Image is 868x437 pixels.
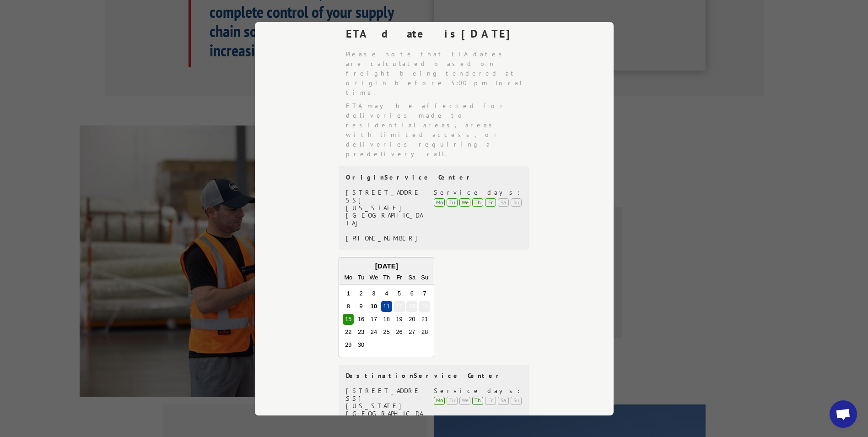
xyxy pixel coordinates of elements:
div: Su [511,396,522,404]
div: Fr [394,272,404,283]
div: Th [381,272,392,283]
div: Origin Service Center [346,174,522,181]
div: Mo [434,396,445,404]
div: Choose Friday, September 5th, 2025 [394,288,404,299]
div: Th [472,198,483,206]
div: Choose Monday, September 29th, 2025 [343,339,354,350]
div: [DATE] [339,261,434,271]
div: Choose Tuesday, September 23rd, 2025 [356,327,367,338]
div: Choose Wednesday, September 10th, 2025 [368,301,379,312]
div: Choose Monday, September 1st, 2025 [343,288,354,299]
div: Choose Saturday, September 20th, 2025 [406,314,417,325]
div: [PHONE_NUMBER] [346,235,423,242]
div: Tu [447,396,458,404]
div: Choose Friday, September 26th, 2025 [394,327,404,338]
div: We [368,272,379,283]
div: Fr [485,198,496,206]
li: Please note that ETA dates are calculated based on freight being tendered at origin before 5:00 p... [346,49,530,98]
div: Choose Tuesday, September 9th, 2025 [356,301,367,312]
div: Choose Tuesday, September 16th, 2025 [356,314,367,325]
div: Su [419,272,430,283]
div: Destination Service Center [346,372,522,380]
div: ETA date is [346,26,530,42]
div: Choose Sunday, September 21st, 2025 [419,314,430,325]
div: Choose Tuesday, September 2nd, 2025 [356,288,367,299]
div: Sa [498,198,509,206]
div: Choose Thursday, September 25th, 2025 [381,327,392,338]
div: Choose Monday, September 22nd, 2025 [343,327,354,338]
div: [STREET_ADDRESS] [346,387,423,403]
div: Sa [498,396,509,404]
div: month 2025-09 [342,287,431,351]
div: Fr [485,396,496,404]
div: Sa [406,272,417,283]
div: Mo [343,272,354,283]
li: ETA may be affected for deliveries made to residential areas, areas with limited access, or deliv... [346,101,530,159]
div: Choose Saturday, September 13th, 2025 [406,301,417,312]
strong: [DATE] [461,27,518,41]
div: Choose Friday, September 19th, 2025 [394,314,404,325]
div: Choose Tuesday, September 30th, 2025 [356,339,367,350]
div: Choose Wednesday, September 24th, 2025 [368,327,379,338]
div: Su [511,198,522,206]
div: Open chat [830,400,857,428]
div: Choose Sunday, September 7th, 2025 [419,288,430,299]
div: Choose Sunday, September 28th, 2025 [419,327,430,338]
div: Service days: [434,189,522,197]
div: [US_STATE][GEOGRAPHIC_DATA] [346,402,423,425]
div: [STREET_ADDRESS] [346,189,423,204]
div: Choose Sunday, September 14th, 2025 [419,301,430,312]
div: Choose Monday, September 8th, 2025 [343,301,354,312]
div: Choose Thursday, September 4th, 2025 [381,288,392,299]
div: Choose Saturday, September 6th, 2025 [406,288,417,299]
div: [US_STATE][GEOGRAPHIC_DATA] [346,204,423,227]
div: Th [472,396,483,404]
div: Tu [447,198,458,206]
div: Choose Saturday, September 27th, 2025 [406,327,417,338]
div: Choose Wednesday, September 17th, 2025 [368,314,379,325]
div: We [459,396,470,404]
div: Choose Wednesday, September 3rd, 2025 [368,288,379,299]
div: Choose Monday, September 15th, 2025 [343,314,354,325]
div: We [459,198,470,206]
div: Service days: [434,387,522,395]
div: Choose Thursday, September 18th, 2025 [381,314,392,325]
div: Choose Thursday, September 11th, 2025 [381,301,392,312]
div: Tu [356,272,367,283]
div: Mo [434,198,445,206]
div: Choose Friday, September 12th, 2025 [394,301,404,312]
